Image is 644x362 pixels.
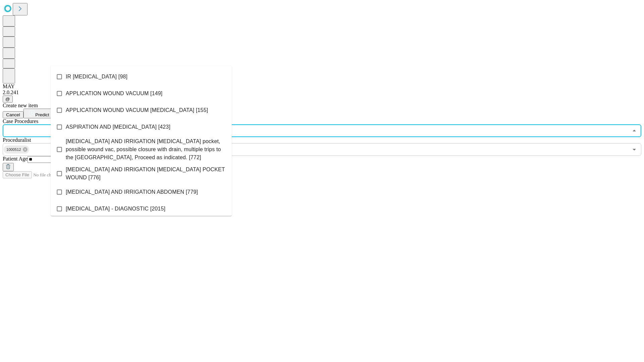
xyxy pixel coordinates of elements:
span: Proceduralist [3,137,31,143]
span: APPLICATION WOUND VACUUM [MEDICAL_DATA] [155] [66,106,208,114]
button: Predict [23,109,54,118]
span: @ [5,97,10,102]
span: ASPIRATION AND [MEDICAL_DATA] [423] [66,123,170,131]
div: 1000512 [4,145,29,154]
div: 2.0.241 [3,89,641,96]
span: [MEDICAL_DATA] AND IRRIGATION [MEDICAL_DATA] pocket, possible wound vac, possible closure with dr... [66,137,226,162]
span: Predict [35,112,49,117]
span: [MEDICAL_DATA] - DIAGNOSTIC [2015] [66,205,165,213]
button: Cancel [3,111,23,118]
span: 1000512 [4,146,24,154]
span: IR [MEDICAL_DATA] [98] [66,73,127,81]
span: APPLICATION WOUND VACUUM [149] [66,89,162,98]
div: MAY [3,83,641,89]
span: Create new item [3,103,38,108]
span: [MEDICAL_DATA] AND IRRIGATION [MEDICAL_DATA] POCKET WOUND [776] [66,166,226,182]
button: Close [630,126,639,135]
span: Cancel [6,112,20,117]
button: @ [3,96,13,103]
button: Open [630,145,639,154]
span: Scheduled Procedure [3,118,38,124]
span: [MEDICAL_DATA] AND IRRIGATION ABDOMEN [779] [66,188,198,196]
span: Patient Age [3,156,28,162]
